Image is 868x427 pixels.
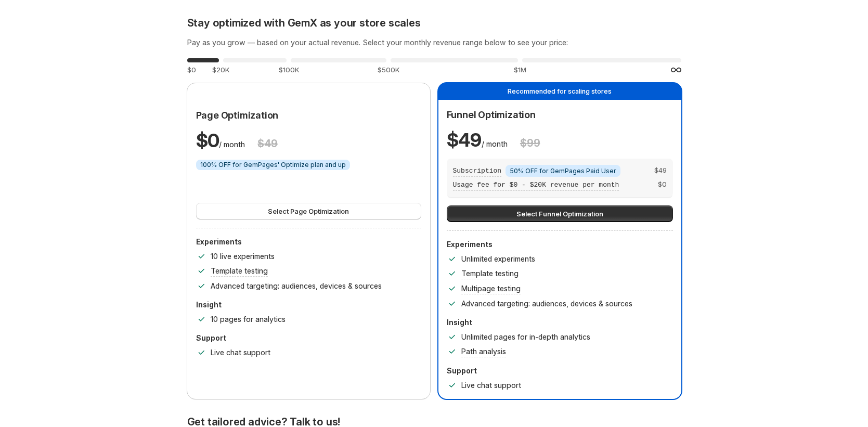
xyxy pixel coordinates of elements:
p: / month [447,127,508,152]
button: Select Funnel Optimization [447,205,673,222]
p: Experiments [196,237,421,247]
h3: $ 99 [520,137,540,149]
h3: $ 49 [257,137,277,150]
p: Advanced targeting: audiences, devices & sources [461,299,632,309]
span: $ 0 [658,179,667,191]
button: Select Page Optimization [196,203,421,219]
span: $ 49 [654,165,667,177]
p: Multipage testing [461,283,521,294]
span: Select Page Optimization [268,206,349,216]
p: Experiments [447,239,673,250]
span: $ 0 [196,129,219,152]
span: Usage fee for $0 - $20K revenue per month [453,181,619,189]
span: Select Funnel Optimization [516,209,603,219]
p: Live chat support [211,347,270,358]
p: Support [196,333,421,343]
span: Page Optimization [196,110,279,121]
span: $500K [378,66,399,74]
p: Advanced targeting: audiences, devices & sources [211,281,382,291]
h2: Stay optimized with GemX as your store scales [187,17,681,29]
span: Recommended for scaling stores [508,87,612,95]
span: $20K [212,66,229,74]
span: Funnel Optimization [447,109,536,120]
p: Insight [447,317,673,328]
span: $100K [279,66,299,74]
span: $0 [187,66,196,74]
p: Path analysis [461,346,506,357]
p: 10 pages for analytics [211,314,286,325]
p: Unlimited experiments [461,254,535,264]
p: Insight [196,300,421,310]
span: $ 49 [447,128,482,151]
p: / month [196,128,245,153]
p: Support [447,366,673,376]
span: 50% OFF for GemPages Paid User [510,167,616,175]
p: Live chat support [461,380,521,391]
p: 10 live experiments [211,251,275,262]
span: $1M [514,66,526,74]
h3: Pay as you grow — based on your actual revenue. Select your monthly revenue range below to see yo... [187,37,681,48]
p: Unlimited pages for in-depth analytics [461,332,590,342]
span: Subscription [453,167,502,175]
p: Template testing [211,266,268,276]
span: 100% OFF for GemPages' Optimize plan and up [200,161,346,169]
p: Template testing [461,268,519,279]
